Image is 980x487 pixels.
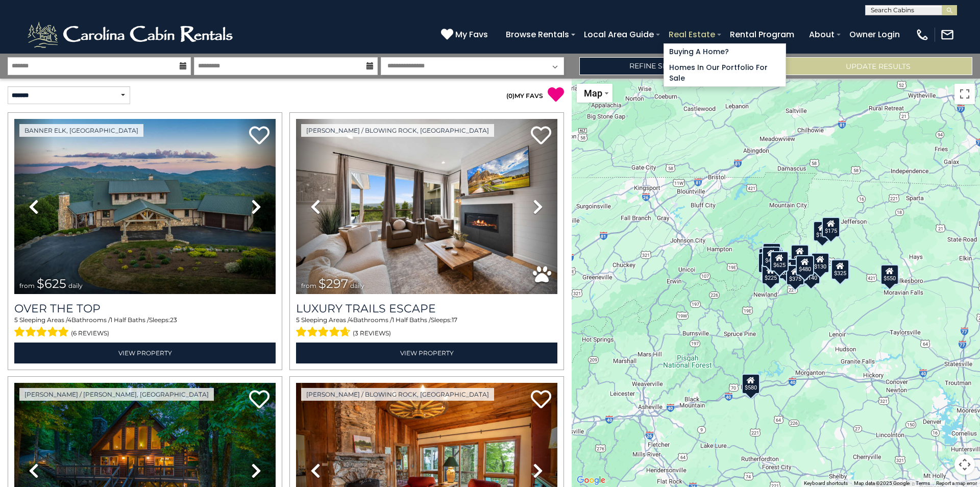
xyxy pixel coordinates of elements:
[110,316,149,324] span: 1 Half Baths /
[725,26,799,43] a: Rental Program
[296,302,557,315] a: Luxury Trails Escape
[26,19,237,50] img: White-1-2.png
[14,302,276,315] a: Over The Top
[791,245,809,265] div: $349
[783,57,972,75] button: Update Results
[831,259,849,280] div: $325
[301,124,494,137] a: [PERSON_NAME] / Blowing Rock, [GEOGRAPHIC_DATA]
[786,265,804,285] div: $375
[822,217,840,237] div: $175
[762,264,780,284] div: $225
[296,316,300,324] span: 5
[455,28,488,41] span: My Favs
[880,264,899,285] div: $550
[296,315,557,340] div: Sleeping Areas / Bathrooms / Sleeps:
[579,57,768,75] a: Refine Search Filters
[353,327,391,340] span: (3 reviews)
[19,388,214,401] a: [PERSON_NAME] / [PERSON_NAME], [GEOGRAPHIC_DATA]
[14,343,276,363] a: View Property
[574,474,608,487] img: Google
[249,389,269,411] a: Add to favorites
[574,474,608,487] a: Open this area in Google Maps (opens a new window)
[844,26,905,43] a: Owner Login
[854,480,910,486] span: Map data ©2025 Google
[452,316,457,324] span: 17
[664,26,720,43] a: Real Estate
[170,316,177,324] span: 23
[19,124,143,137] a: Banner Elk, [GEOGRAPHIC_DATA]
[915,28,929,42] img: phone-regular-white.png
[296,343,557,363] a: View Property
[770,251,789,272] div: $625
[811,253,829,273] div: $130
[14,316,18,324] span: 5
[301,282,316,289] span: from
[579,26,659,43] a: Local Area Guide
[954,84,975,104] button: Toggle fullscreen view
[584,88,602,99] span: Map
[758,253,776,273] div: $230
[577,84,612,103] button: Change map style
[501,26,574,43] a: Browse Rentals
[506,92,543,100] a: (0)MY FAVS
[763,243,781,263] div: $125
[14,119,276,294] img: thumbnail_167153549.jpeg
[71,327,109,340] span: (6 reviews)
[804,26,840,43] a: About
[14,315,276,340] div: Sleeping Areas / Bathrooms / Sleeps:
[762,247,780,267] div: $425
[531,389,551,411] a: Add to favorites
[318,276,348,291] span: $297
[954,454,975,475] button: Map camera controls
[301,388,494,401] a: [PERSON_NAME] / Blowing Rock, [GEOGRAPHIC_DATA]
[37,276,66,291] span: $625
[296,119,557,294] img: thumbnail_168695581.jpeg
[916,480,930,486] a: Terms (opens in new tab)
[508,92,512,100] span: 0
[441,28,491,41] a: My Favs
[813,221,831,241] div: $175
[506,92,514,100] span: ( )
[67,316,71,324] span: 4
[531,125,551,147] a: Add to favorites
[664,60,786,86] a: Homes in Our Portfolio For Sale
[742,374,760,394] div: $580
[19,282,35,289] span: from
[349,316,353,324] span: 4
[936,480,977,486] a: Report a map error
[392,316,431,324] span: 1 Half Baths /
[796,255,814,276] div: $480
[804,480,848,487] button: Keyboard shortcuts
[350,282,364,289] span: daily
[664,44,786,60] a: Buying A Home?
[68,282,83,289] span: daily
[940,28,954,42] img: mail-regular-white.png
